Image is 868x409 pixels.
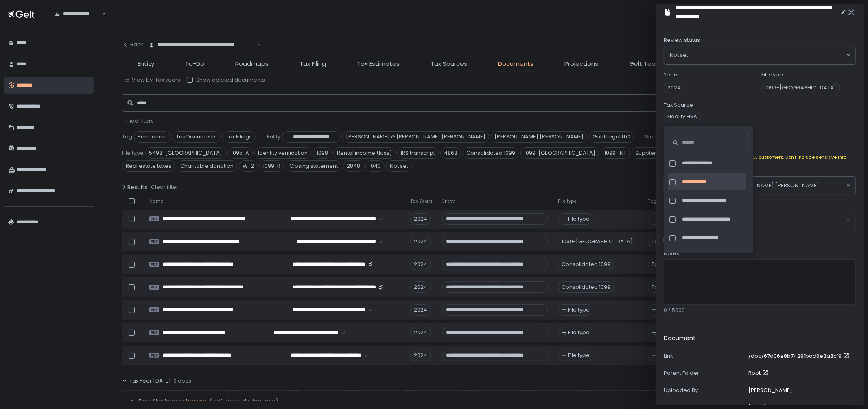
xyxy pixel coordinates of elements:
span: Closing statement [286,160,341,172]
span: Tax Filings [222,131,256,143]
div: 2024 [410,213,431,225]
span: [PERSON_NAME] [PERSON_NAME] [491,131,587,143]
span: Charitable donation [177,160,237,172]
span: Tax Documents [648,281,696,293]
span: Tag [648,198,657,204]
span: File type [568,306,590,314]
input: Search for option [688,51,846,59]
div: Link [664,353,745,360]
div: Parent Folder [664,370,745,377]
div: Uploaded By [664,387,745,394]
span: 5498-[GEOGRAPHIC_DATA] [145,147,226,159]
div: [PERSON_NAME] [748,387,792,394]
a: Root [748,370,770,377]
a: /doc/67d06e8b74291bad6e3a8cf9 [748,353,851,360]
div: 2024 [410,236,431,247]
span: 1095-A [227,147,253,159]
span: Rental income (loss) [333,147,396,159]
span: Entity [442,198,455,204]
div: Search for option [664,46,855,64]
div: 2024 [410,350,431,361]
span: 1099-R [259,160,284,172]
div: Back [122,41,143,48]
span: Identity verification [254,147,311,159]
div: 0 / 5000 [664,307,856,314]
span: Tax Estimates [357,59,400,69]
span: Tax Documents [648,236,696,247]
label: Tax Source [664,102,693,109]
span: Tax Filing [300,59,326,69]
div: Clear filter [151,184,178,191]
label: File type [761,71,783,78]
label: Years [664,71,679,78]
button: - Hide filters [122,117,154,125]
span: Real estate taxes [122,160,175,172]
span: Tax Documents [648,259,696,270]
span: 4868 [440,147,461,159]
div: Search for option [143,37,261,54]
span: File type [122,149,144,157]
div: Consolidated 1099 [558,259,614,270]
span: Permanent [134,131,171,143]
input: Search for option [101,10,101,18]
span: Tag [122,133,132,141]
span: [PERSON_NAME] & [PERSON_NAME] [PERSON_NAME] [342,131,489,143]
div: 2024 [410,327,431,338]
span: Tax Sources [431,59,467,69]
span: Name [149,198,163,204]
span: Tax Years [410,198,433,204]
span: Tax Documents [173,131,221,143]
span: Not set [670,51,688,59]
h2: Document [664,333,696,343]
span: W-2 [239,160,258,172]
span: Tax Year [DATE] [129,377,171,385]
span: File type [568,352,590,359]
span: Roadmaps [235,59,269,69]
div: 2024 [410,259,431,270]
span: IRS transcript [397,147,439,159]
span: To-Do [185,59,204,69]
span: File type [568,215,590,223]
p: Drop files here or [139,398,850,405]
span: - Hide filters [122,117,154,125]
span: 1040 [365,160,385,172]
span: File type [558,198,577,204]
div: Search for option [664,177,855,195]
span: Projections [564,59,598,69]
div: Consolidated 1099 [558,281,614,293]
span: 1098 [313,147,332,159]
button: View by: Tax years [124,76,180,84]
span: Consolidated 1099 [463,147,519,159]
span: Documents [498,59,533,69]
span: 7 Results [122,183,147,191]
span: Notes [664,250,679,257]
div: Fidelity HSA [664,111,701,122]
span: 2024 [664,82,684,93]
span: Statuses [645,133,668,141]
span: browse [186,397,206,405]
button: browse [186,398,206,405]
span: Supplemental statement [632,147,705,159]
span: Review status [664,37,700,44]
button: Clear filter [151,183,179,191]
span: 1099-[GEOGRAPHIC_DATA] [761,82,840,93]
span: Not set [386,160,412,172]
span: File type [568,329,590,336]
span: 0 docs [173,377,191,385]
input: Search for option [819,182,846,190]
span: 1099-INT [601,147,630,159]
div: 1099-[GEOGRAPHIC_DATA] [558,236,636,247]
span: Gelt Team [629,59,662,69]
span: (.pdf, .docx, .xls, .jpg, .png) [208,398,278,405]
div: 2024 [410,281,431,293]
div: Note: Group/tag options are visible to ALL customers. Don't include sensitive info [664,154,856,160]
div: 2024 [410,304,431,316]
span: 1099-[GEOGRAPHIC_DATA] [520,147,599,159]
span: 2848 [343,160,364,172]
span: Entity [138,59,154,69]
span: Gold Legal LLC [589,131,634,143]
div: Search for option [49,5,106,22]
span: Entity [267,133,280,141]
